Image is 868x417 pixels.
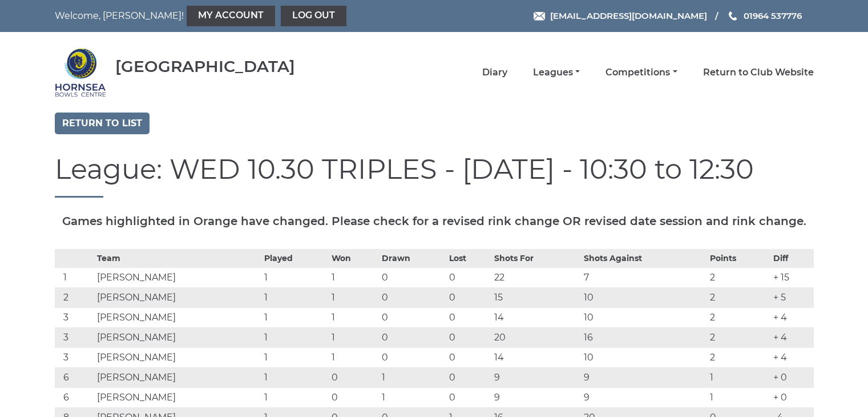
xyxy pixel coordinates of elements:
img: Email [534,12,545,21]
td: 0 [379,287,447,307]
td: 16 [581,327,708,347]
td: 9 [581,367,708,387]
img: Hornsea Bowls Centre [55,47,106,98]
th: Drawn [379,249,447,267]
td: 2 [707,327,770,347]
td: 0 [446,327,491,347]
a: Competitions [605,66,677,79]
td: 7 [581,267,708,287]
td: 6 [55,367,94,387]
td: + 4 [770,347,813,367]
td: 1 [261,387,329,407]
h5: Games highlighted in Orange have changed. Please check for a revised rink change OR revised date ... [55,215,814,227]
td: 1 [329,307,378,327]
td: 3 [55,327,94,347]
td: 9 [491,367,580,387]
td: 2 [707,307,770,327]
td: + 15 [770,267,813,287]
td: 0 [446,387,491,407]
td: 1 [261,347,329,367]
td: 1 [329,327,378,347]
td: 1 [329,267,378,287]
td: 14 [491,347,580,367]
td: + 0 [770,367,813,387]
td: 22 [491,267,580,287]
td: 10 [581,307,708,327]
td: 3 [55,347,94,367]
td: 1 [55,267,94,287]
a: Diary [482,66,507,79]
td: 2 [55,287,94,307]
td: [PERSON_NAME] [94,267,261,287]
th: Lost [446,249,491,267]
span: [EMAIL_ADDRESS][DOMAIN_NAME] [550,10,707,21]
a: Phone us 01964 537776 [727,9,802,22]
td: 10 [581,287,708,307]
td: 0 [379,307,447,327]
td: 2 [707,287,770,307]
a: Email [EMAIL_ADDRESS][DOMAIN_NAME] [534,9,707,22]
td: 0 [379,267,447,287]
th: Shots Against [581,249,708,267]
td: 0 [446,347,491,367]
td: 0 [379,327,447,347]
td: 1 [261,287,329,307]
td: [PERSON_NAME] [94,307,261,327]
th: Points [707,249,770,267]
td: [PERSON_NAME] [94,327,261,347]
div: [GEOGRAPHIC_DATA] [115,58,295,75]
td: 9 [491,387,580,407]
td: 1 [329,347,378,367]
td: 9 [581,387,708,407]
nav: Welcome, [PERSON_NAME]! [55,6,361,26]
td: 0 [379,347,447,367]
td: 0 [446,367,491,387]
h1: League: WED 10.30 TRIPLES - [DATE] - 10:30 to 12:30 [55,154,814,198]
td: 1 [379,367,447,387]
img: Phone us [729,11,737,21]
td: 1 [707,387,770,407]
td: 1 [379,387,447,407]
td: 2 [707,267,770,287]
td: [PERSON_NAME] [94,367,261,387]
td: [PERSON_NAME] [94,387,261,407]
td: 20 [491,327,580,347]
td: [PERSON_NAME] [94,347,261,367]
td: + 4 [770,327,813,347]
td: 0 [329,367,378,387]
td: + 5 [770,287,813,307]
td: 0 [329,387,378,407]
th: Diff [770,249,813,267]
a: My Account [187,6,275,26]
td: 6 [55,387,94,407]
span: 01964 537776 [744,10,802,21]
td: 0 [446,267,491,287]
a: Return to Club Website [703,66,814,79]
th: Won [329,249,378,267]
td: + 4 [770,307,813,327]
td: + 0 [770,387,813,407]
td: 1 [261,267,329,287]
a: Return to list [55,113,150,134]
th: Played [261,249,329,267]
td: 2 [707,347,770,367]
td: [PERSON_NAME] [94,287,261,307]
td: 15 [491,287,580,307]
td: 0 [446,287,491,307]
td: 3 [55,307,94,327]
td: 1 [261,327,329,347]
a: Leagues [533,66,580,79]
td: 1 [707,367,770,387]
td: 1 [261,307,329,327]
td: 14 [491,307,580,327]
th: Team [94,249,261,267]
th: Shots For [491,249,580,267]
td: 10 [581,347,708,367]
td: 1 [329,287,378,307]
td: 0 [446,307,491,327]
a: Log out [281,6,346,26]
td: 1 [261,367,329,387]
